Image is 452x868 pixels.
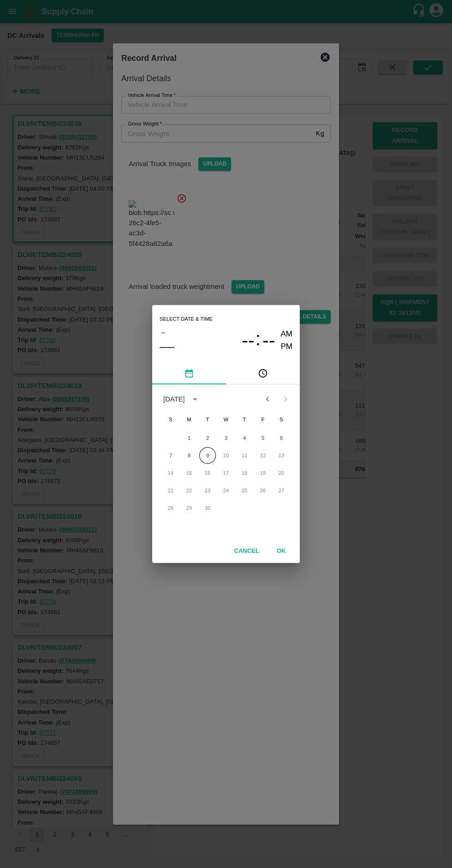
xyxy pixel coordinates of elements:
[162,447,179,464] button: 7
[163,394,185,404] div: [DATE]
[236,410,253,429] span: Thursday
[152,362,226,384] button: pick date
[188,392,202,407] button: calendar view is open, switch to year view
[255,430,271,446] button: 5
[160,312,213,326] span: Select date & time
[181,447,197,464] button: 8
[161,326,165,338] span: –
[218,410,234,429] span: Wednesday
[181,410,197,429] span: Monday
[273,430,290,446] button: 6
[259,390,276,408] button: Previous month
[267,543,296,559] button: OK
[281,341,293,353] button: PM
[199,430,216,446] button: 2
[242,328,254,353] button: --
[256,328,261,353] span: :
[162,410,179,429] span: Sunday
[273,410,290,429] span: Saturday
[236,430,253,446] button: 4
[255,410,271,429] span: Friday
[226,362,300,384] button: pick time
[181,430,197,446] button: 1
[262,328,275,353] button: --
[281,328,293,341] button: AM
[262,329,275,352] span: --
[218,430,234,446] button: 3
[160,338,174,355] button: ––
[231,543,263,559] button: Cancel
[160,326,167,338] button: –
[242,329,254,352] span: --
[199,447,216,464] button: 9
[199,410,216,429] span: Tuesday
